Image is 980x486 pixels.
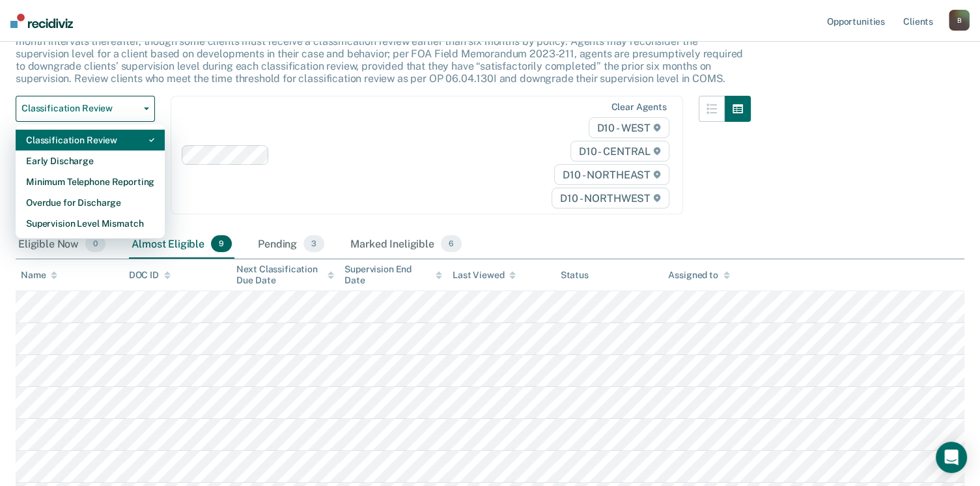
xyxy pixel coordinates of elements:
div: Marked Ineligible6 [348,230,464,259]
div: Assigned to [668,270,729,281]
div: Supervision Level Mismatch [26,213,154,234]
span: 9 [211,235,232,252]
div: Next Classification Due Date [236,264,334,286]
p: This alert helps staff identify clients due or overdue for a classification review, which are gen... [16,23,743,85]
span: Classification Review [21,103,139,114]
div: Overdue for Discharge [26,192,154,213]
div: Name [21,270,57,281]
div: Last Viewed [453,270,516,281]
div: Minimum Telephone Reporting [26,171,154,192]
span: D10 - NORTHEAST [554,164,669,185]
div: Pending3 [255,230,327,259]
span: 0 [85,235,105,252]
div: Supervision End Date [344,264,442,286]
span: D10 - WEST [589,117,669,138]
span: D10 - CENTRAL [570,141,669,162]
button: B [949,10,970,31]
button: Classification Review [16,96,155,122]
span: 3 [303,235,324,252]
div: Open Intercom Messenger [936,442,967,473]
img: Recidiviz [10,14,73,28]
span: D10 - NORTHWEST [552,188,669,208]
span: 6 [441,235,462,252]
div: DOC ID [129,270,171,281]
div: Clear agents [611,102,666,113]
div: Early Discharge [26,150,154,171]
div: Status [561,270,589,281]
div: Almost Eligible9 [129,230,234,259]
div: Classification Review [26,130,154,150]
div: Eligible Now0 [16,230,108,259]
